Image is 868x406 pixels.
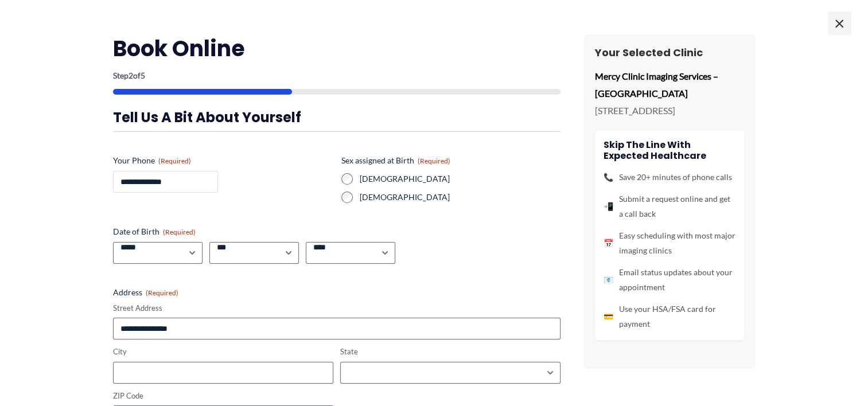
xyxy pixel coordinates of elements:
label: [DEMOGRAPHIC_DATA] [360,173,560,185]
span: 2 [129,71,133,80]
li: Easy scheduling with most major imaging clinics [604,228,735,258]
legend: Address [113,287,178,298]
span: (Required) [158,157,191,165]
label: City [113,346,333,357]
span: 💳 [604,309,613,324]
p: Step of [113,72,560,80]
h3: Tell us a bit about yourself [113,108,560,126]
span: 📅 [604,236,613,251]
span: 📲 [604,199,613,214]
legend: Sex assigned at Birth [341,155,450,166]
span: 📧 [604,272,613,287]
li: Submit a request online and get a call back [604,192,735,221]
p: [STREET_ADDRESS] [595,102,744,119]
label: ZIP Code [113,391,333,401]
li: Use your HSA/FSA card for payment [604,302,735,331]
span: 📞 [604,170,613,185]
p: Mercy Clinic Imaging Services – [GEOGRAPHIC_DATA] [595,68,744,101]
span: (Required) [418,157,450,165]
h4: Skip the line with Expected Healthcare [604,139,735,161]
legend: Date of Birth [113,226,196,237]
label: Street Address [113,303,560,314]
label: [DEMOGRAPHIC_DATA] [360,192,560,203]
span: 5 [141,71,145,80]
label: State [340,346,560,357]
li: Save 20+ minutes of phone calls [604,170,735,185]
h2: Book Online [113,34,560,63]
li: Email status updates about your appointment [604,265,735,295]
span: × [828,11,851,34]
span: (Required) [163,228,196,236]
h3: Your Selected Clinic [595,46,744,59]
label: Your Phone [113,155,332,166]
span: (Required) [146,288,178,297]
